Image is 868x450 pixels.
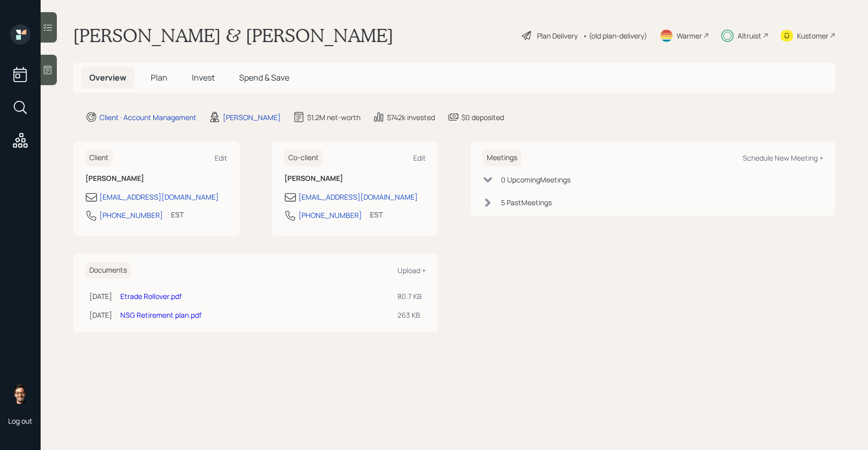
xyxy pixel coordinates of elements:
div: • (old plan-delivery) [583,30,647,41]
div: [PHONE_NUMBER] [99,210,163,220]
div: Edit [215,153,227,163]
a: Etrade Rollover.pdf [120,291,182,301]
div: 5 Past Meeting s [501,197,552,208]
div: 80.7 KB [397,291,422,302]
h1: [PERSON_NAME] & [PERSON_NAME] [73,24,393,47]
div: [EMAIL_ADDRESS][DOMAIN_NAME] [99,192,219,202]
div: [DATE] [89,291,112,302]
div: Kustomer [797,30,828,41]
div: [PHONE_NUMBER] [298,210,362,220]
h6: [PERSON_NAME] [85,174,227,183]
img: sami-boghos-headshot.png [10,384,30,404]
div: [DATE] [89,310,112,320]
div: [EMAIL_ADDRESS][DOMAIN_NAME] [298,192,418,202]
h6: Client [85,149,113,166]
div: Client · Account Management [99,112,196,123]
div: $742k invested [387,112,435,123]
h6: [PERSON_NAME] [284,174,426,183]
div: 0 Upcoming Meeting s [501,174,571,185]
div: Log out [8,416,32,426]
div: Plan Delivery [537,30,578,41]
span: Plan [151,72,168,83]
span: Spend & Save [239,72,289,83]
div: EST [171,209,184,220]
div: $1.2M net-worth [307,112,360,123]
div: Schedule New Meeting + [743,153,823,163]
div: 263 KB [397,310,422,320]
div: Altruist [738,30,761,41]
div: $0 deposited [461,112,504,123]
div: Upload + [397,266,426,275]
div: Warmer [677,30,702,41]
span: Invest [192,72,215,83]
div: Edit [413,153,426,163]
a: NSG Retirement plan.pdf [120,310,202,320]
h6: Meetings [483,149,521,166]
div: [PERSON_NAME] [223,112,281,123]
div: EST [370,209,383,220]
span: Overview [89,72,126,83]
h6: Documents [85,262,131,279]
h6: Co-client [284,149,323,166]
